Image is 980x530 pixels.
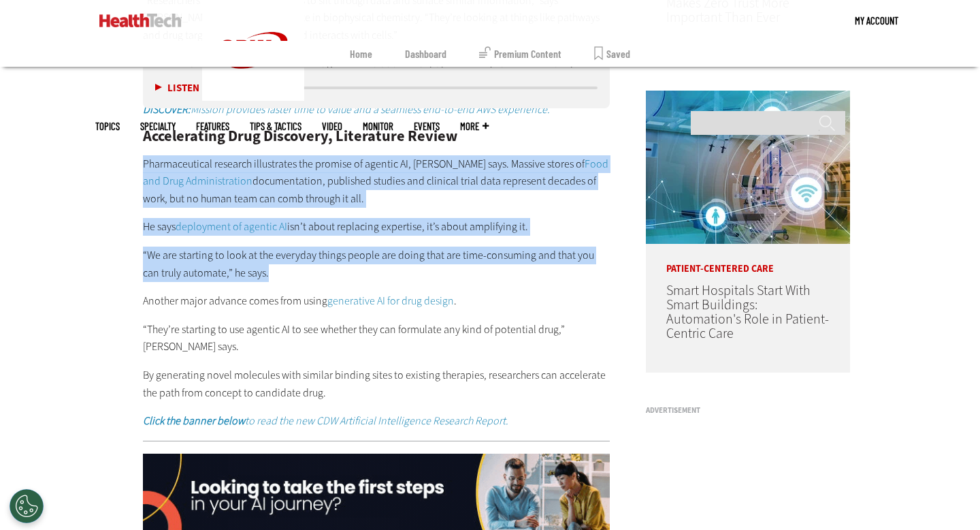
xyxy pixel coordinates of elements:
[363,121,393,131] a: MonITor
[405,41,446,67] a: Dashboard
[99,14,182,27] img: Home
[414,121,440,131] a: Events
[140,121,176,131] span: Specialty
[646,407,850,414] h3: Advertisement
[143,414,508,428] a: Click the banner belowto read the new CDW Artificial Intelligence Research Report.
[143,321,610,356] p: “They’re starting to use agentic AI to see whether they can formulate any kind of potential drug,...
[322,121,342,131] a: Video
[10,489,44,523] div: Cookies Settings
[143,292,610,310] p: Another major advance comes from using .
[143,414,508,428] em: to read the new CDW Artificial Intelligence Research Report.
[196,121,229,131] a: Features
[202,90,304,104] a: CDW
[95,121,120,131] span: Topics
[479,41,561,67] a: Premium Content
[143,218,610,236] p: He says isn’t about replacing expertise, it’s about amplifying it.
[176,219,287,234] a: deployment of agentic AI
[594,41,630,67] a: Saved
[327,294,454,308] a: generative AI for drug design
[10,489,44,523] button: Open Preferences
[460,121,489,131] span: More
[143,367,610,401] p: By generating novel molecules with similar binding sites to existing therapies, researchers can a...
[646,91,850,244] img: Smart hospital
[350,41,372,67] a: Home
[143,247,610,281] p: “We are starting to look at the everyday things people are doing that are time-consuming and that...
[250,121,301,131] a: Tips & Tactics
[646,244,850,274] p: Patient-Centered Care
[143,155,610,208] p: Pharmaceutical research illustrates the promise of agentic AI, [PERSON_NAME] says. Massive stores...
[666,281,829,343] a: Smart Hospitals Start With Smart Buildings: Automation's Role in Patient-Centric Care
[143,414,245,428] strong: Click the banner below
